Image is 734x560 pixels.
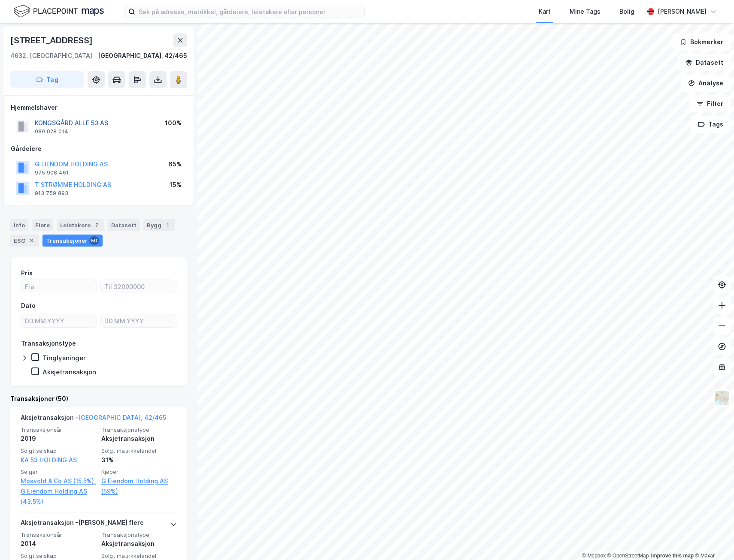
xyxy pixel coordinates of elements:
input: Fra [21,280,97,293]
input: Til 32000000 [101,280,176,293]
div: 31% [101,455,177,465]
div: 2019 [21,434,96,444]
button: Analyse [681,75,731,92]
iframe: Chat Widget [691,519,734,560]
div: Datasett [108,219,140,231]
div: 50 [89,236,99,245]
a: Mosvold & Co AS (15.5%), [21,476,96,486]
div: Eiere [32,219,53,231]
button: Tag [10,71,84,88]
div: Aksjetransaksjon [101,434,177,444]
input: DD.MM.YYYY [101,314,176,327]
div: 975 908 461 [35,169,69,176]
div: Gårdeiere [11,144,187,154]
button: Datasett [678,54,731,71]
div: 2014 [21,539,96,549]
span: Transaksjonstype [101,531,177,539]
a: OpenStreetMap [607,553,649,559]
span: Kjøper [101,468,177,476]
span: Transaksjonsår [21,426,96,434]
span: Solgt matrikkelandel [101,552,177,560]
a: Mapbox [582,553,606,559]
div: 3 [27,236,36,245]
div: 65% [168,159,182,169]
div: Aksjetransaksjon [42,368,96,376]
div: [PERSON_NAME] [658,6,707,17]
a: [GEOGRAPHIC_DATA], 42/465 [78,414,166,421]
input: Søk på adresse, matrikkel, gårdeiere, leietakere eller personer [135,5,364,18]
span: Solgt matrikkelandel [101,447,177,455]
div: Aksjetransaksjon [101,539,177,549]
span: Selger [21,468,96,476]
div: 1 [163,221,172,229]
div: 989 028 014 [35,128,68,135]
div: Leietakere [57,219,104,231]
img: logo.f888ab2527a4732fd821a326f86c7f29.svg [14,4,104,19]
button: Filter [689,95,731,112]
div: 4632, [GEOGRAPHIC_DATA] [10,51,92,61]
button: Bokmerker [673,33,731,51]
a: Improve this map [651,553,694,559]
div: ESG [10,235,39,247]
div: Aksjetransaksjon - [PERSON_NAME] flere [21,518,144,531]
div: Transaksjonstype [21,338,76,349]
div: Transaksjoner [42,235,103,247]
div: Bygg [143,219,175,231]
div: Info [10,219,28,231]
div: [GEOGRAPHIC_DATA], 42/465 [98,51,187,61]
div: 913 759 893 [35,190,68,197]
span: Solgt selskap [21,552,96,560]
input: DD.MM.YYYY [21,314,97,327]
button: Tags [691,116,731,133]
a: G Eiendom Holding AS (59%) [101,476,177,497]
div: 100% [165,118,182,128]
div: Hjemmelshaver [11,102,187,113]
span: Transaksjonsår [21,531,96,539]
a: G Eiendom Holding AS (43.5%) [21,486,96,507]
span: Transaksjonstype [101,426,177,434]
div: Transaksjoner (50) [10,394,187,404]
div: [STREET_ADDRESS] [10,33,94,47]
div: Mine Tags [570,6,601,17]
img: Z [714,390,730,406]
div: Aksjetransaksjon - [21,412,166,426]
a: KA 53 HOLDING AS [21,456,77,464]
div: Pris [21,268,33,278]
div: Tinglysninger [42,354,86,362]
span: Solgt selskap [21,447,96,455]
div: 7 [92,221,101,229]
div: Dato [21,301,36,311]
div: Bolig [619,6,634,17]
div: 15% [170,180,182,190]
div: Kart [539,6,551,17]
